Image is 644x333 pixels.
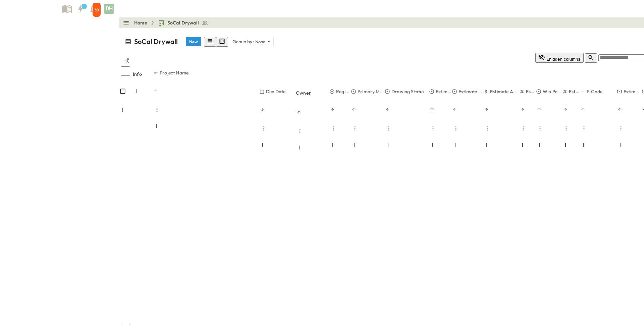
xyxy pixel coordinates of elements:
button: Menu [153,106,161,114]
div: Owner [296,84,329,102]
div: Info [133,65,153,84]
p: None [255,38,266,45]
button: Sort [519,107,525,113]
div: table view [204,37,228,47]
nav: breadcrumbs [134,19,212,26]
button: Menu [519,124,527,132]
button: Menu [385,124,393,132]
button: Menu [329,124,337,132]
button: Sort [385,107,391,113]
button: Menu [580,124,588,132]
p: Region [336,88,351,95]
button: Menu [429,124,437,132]
button: Sort [483,107,489,113]
button: Sort [429,107,435,113]
p: Project Name [160,69,189,76]
button: Menu [259,124,267,132]
p: Group by: [232,38,254,45]
button: Sort [296,109,302,115]
button: row view [204,37,216,47]
button: New [186,37,201,46]
button: DH [103,3,115,14]
button: Sort [329,107,335,113]
p: Estimate Round [526,88,536,95]
button: Menu [452,124,460,132]
button: kanban view [216,37,228,47]
p: Drawing Status [391,88,424,95]
img: 6c363589ada0b36f064d841b69d3a419a338230e66bb0a533688fa5cc3e9e735.png [8,2,60,16]
button: Menu [483,124,491,132]
button: 1hidden columns [535,53,584,63]
button: Sort [259,107,265,113]
p: Estimate Type [436,88,452,95]
button: Menu [536,124,544,132]
span: SoCal Drywall [167,19,199,26]
p: Primary Market [358,88,385,95]
p: Estimate Number [569,88,580,95]
button: Menu [617,124,625,132]
button: Sort [452,107,458,113]
button: Menu [296,127,304,135]
h6: 9 [83,13,86,18]
button: Sort [580,107,586,113]
p: Due Date [266,88,285,95]
p: Estimate Amount [490,88,519,95]
button: Sort [562,107,568,113]
a: Home [134,19,147,26]
button: Menu [562,124,570,132]
button: Menu [351,124,359,132]
p: SoCal Drywall [134,37,178,46]
div: DH [104,4,114,14]
button: Sort [153,88,159,94]
p: Estimate Status [459,88,483,95]
a: SoCal Drywall [158,19,208,26]
p: Win Probability [543,88,562,95]
button: Sort [351,107,357,113]
input: Select all rows [121,66,130,76]
p: Estimate Lead [624,88,642,95]
p: 30 [94,7,99,13]
button: 9 [74,3,87,15]
p: P-Code [587,88,602,95]
button: Sort [536,107,542,113]
button: Sort [617,107,623,113]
